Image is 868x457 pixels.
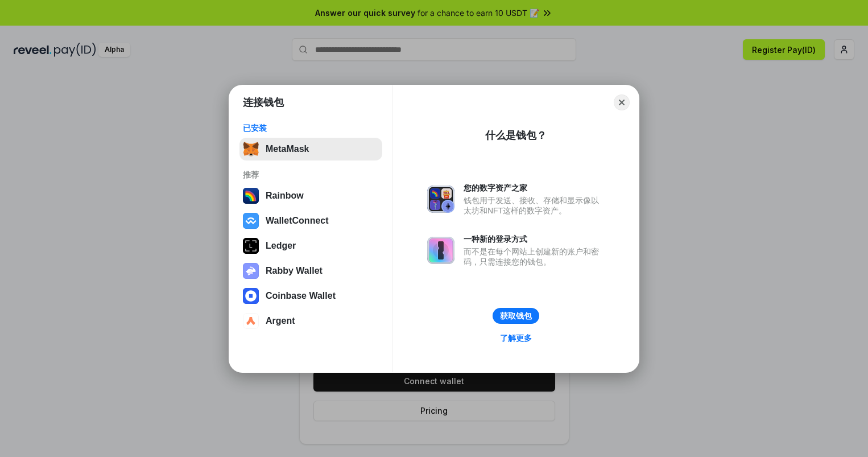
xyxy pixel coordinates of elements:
button: Rabby Wallet [239,260,382,282]
div: 钱包用于发送、接收、存储和显示像以太坊和NFT这样的数字资产。 [464,195,605,216]
div: 获取钱包 [500,311,532,321]
button: MetaMask [239,138,382,160]
button: Argent [239,310,382,332]
div: Ledger [266,241,296,251]
button: Coinbase Wallet [239,285,382,307]
div: Coinbase Wallet [266,291,336,301]
img: svg+xml,%3Csvg%20width%3D%2228%22%20height%3D%2228%22%20viewBox%3D%220%200%2028%2028%22%20fill%3D... [243,313,259,329]
div: Argent [266,316,295,326]
div: 了解更多 [500,333,532,343]
div: Rabby Wallet [266,266,323,276]
button: Rainbow [239,184,382,207]
div: 推荐 [243,170,379,180]
div: WalletConnect [266,216,329,226]
div: MetaMask [266,144,309,154]
img: svg+xml,%3Csvg%20width%3D%22120%22%20height%3D%22120%22%20viewBox%3D%220%200%20120%20120%22%20fil... [243,188,259,204]
img: svg+xml,%3Csvg%20xmlns%3D%22http%3A%2F%2Fwww.w3.org%2F2000%2Fsvg%22%20fill%3D%22none%22%20viewBox... [427,186,454,213]
div: 什么是钱包？ [485,129,547,142]
h1: 连接钱包 [243,96,284,109]
button: Close [614,94,630,110]
div: Rainbow [266,191,304,201]
button: Ledger [239,234,382,257]
img: svg+xml,%3Csvg%20fill%3D%22none%22%20height%3D%2233%22%20viewBox%3D%220%200%2035%2033%22%20width%... [243,141,259,157]
img: svg+xml,%3Csvg%20width%3D%2228%22%20height%3D%2228%22%20viewBox%3D%220%200%2028%2028%22%20fill%3D... [243,213,259,229]
img: svg+xml,%3Csvg%20xmlns%3D%22http%3A%2F%2Fwww.w3.org%2F2000%2Fsvg%22%20fill%3D%22none%22%20viewBox... [243,263,259,279]
div: 已安装 [243,123,379,133]
img: svg+xml,%3Csvg%20xmlns%3D%22http%3A%2F%2Fwww.w3.org%2F2000%2Fsvg%22%20fill%3D%22none%22%20viewBox... [427,237,454,264]
div: 您的数字资产之家 [464,183,605,193]
img: svg+xml,%3Csvg%20width%3D%2228%22%20height%3D%2228%22%20viewBox%3D%220%200%2028%2028%22%20fill%3D... [243,288,259,304]
img: svg+xml,%3Csvg%20xmlns%3D%22http%3A%2F%2Fwww.w3.org%2F2000%2Fsvg%22%20width%3D%2228%22%20height%3... [243,238,259,254]
div: 而不是在每个网站上创建新的账户和密码，只需连接您的钱包。 [464,246,605,267]
div: 一种新的登录方式 [464,234,605,244]
a: 了解更多 [493,331,539,345]
button: WalletConnect [239,209,382,232]
button: 获取钱包 [493,308,539,324]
